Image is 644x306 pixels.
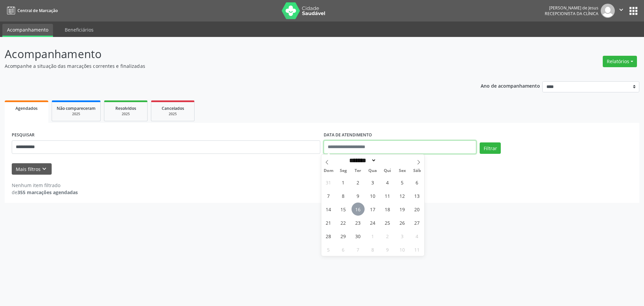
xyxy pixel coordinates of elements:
[5,46,449,62] p: Acompanhamento
[376,157,398,164] input: Year
[347,157,377,164] select: Month
[57,112,96,117] div: 2025
[15,105,38,111] span: Agendados
[411,203,424,216] span: Setembro 20, 2025
[396,203,409,216] span: Setembro 19, 2025
[352,189,365,202] span: Setembro 9, 2025
[337,189,350,202] span: Setembro 8, 2025
[336,169,351,173] span: Seg
[411,243,424,256] span: Outubro 11, 2025
[352,229,365,243] span: Setembro 30, 2025
[337,203,350,216] span: Setembro 15, 2025
[12,182,78,189] div: Nenhum item filtrado
[352,176,365,189] span: Setembro 2, 2025
[603,56,637,67] button: Relatórios
[17,8,58,13] span: Central de Marcação
[5,5,58,16] a: Central de Marcação
[337,216,350,229] span: Setembro 22, 2025
[628,5,639,17] button: apps
[2,24,53,37] a: Acompanhamento
[352,216,365,229] span: Setembro 23, 2025
[352,243,365,256] span: Outubro 7, 2025
[324,130,372,140] label: DATA DE ATENDIMENTO
[601,4,615,18] img: img
[380,169,395,173] span: Qui
[395,169,410,173] span: Sex
[411,216,424,229] span: Setembro 27, 2025
[322,176,335,189] span: Agosto 31, 2025
[396,243,409,256] span: Outubro 10, 2025
[322,229,335,243] span: Setembro 28, 2025
[366,229,379,243] span: Outubro 1, 2025
[396,176,409,189] span: Setembro 5, 2025
[162,105,184,111] span: Cancelados
[337,176,350,189] span: Setembro 1, 2025
[337,243,350,256] span: Outubro 6, 2025
[545,5,598,11] div: [PERSON_NAME] de Jesus
[156,112,190,117] div: 2025
[109,112,143,117] div: 2025
[17,189,78,195] strong: 355 marcações agendadas
[366,243,379,256] span: Outubro 8, 2025
[381,189,394,202] span: Setembro 11, 2025
[57,105,96,111] span: Não compareceram
[480,142,501,154] button: Filtrar
[41,165,48,173] i: keyboard_arrow_down
[322,189,335,202] span: Setembro 7, 2025
[381,176,394,189] span: Setembro 4, 2025
[366,189,379,202] span: Setembro 10, 2025
[381,243,394,256] span: Outubro 9, 2025
[12,163,52,175] button: Mais filtroskeyboard_arrow_down
[322,216,335,229] span: Setembro 21, 2025
[365,169,380,173] span: Qua
[115,105,136,111] span: Resolvidos
[411,229,424,243] span: Outubro 4, 2025
[366,176,379,189] span: Setembro 3, 2025
[411,189,424,202] span: Setembro 13, 2025
[381,216,394,229] span: Setembro 25, 2025
[396,216,409,229] span: Setembro 26, 2025
[396,229,409,243] span: Outubro 3, 2025
[321,169,336,173] span: Dom
[381,203,394,216] span: Setembro 18, 2025
[60,24,98,36] a: Beneficiários
[322,243,335,256] span: Outubro 5, 2025
[337,229,350,243] span: Setembro 29, 2025
[12,189,78,196] div: de
[410,169,424,173] span: Sáb
[366,203,379,216] span: Setembro 17, 2025
[381,229,394,243] span: Outubro 2, 2025
[615,4,628,18] button: 
[12,130,35,140] label: PESQUISAR
[5,62,449,70] p: Acompanhe a situação das marcações correntes e finalizadas
[481,81,540,90] p: Ano de acompanhamento
[396,189,409,202] span: Setembro 12, 2025
[366,216,379,229] span: Setembro 24, 2025
[618,6,625,13] i: 
[411,176,424,189] span: Setembro 6, 2025
[545,11,598,16] span: Recepcionista da clínica
[322,203,335,216] span: Setembro 14, 2025
[351,169,365,173] span: Ter
[352,203,365,216] span: Setembro 16, 2025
